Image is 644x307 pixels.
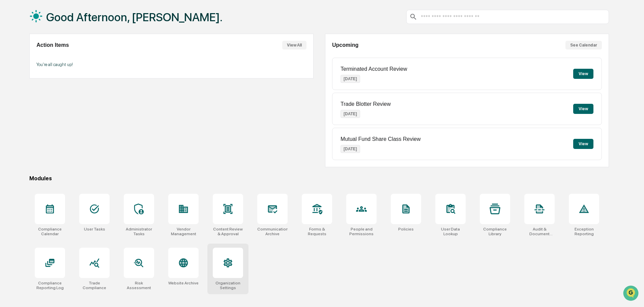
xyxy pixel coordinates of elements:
[346,227,377,236] div: People and Permissions
[168,227,199,236] div: Vendor Management
[56,85,84,92] span: Attestations
[79,281,110,290] div: Trade Compliance
[341,136,420,142] p: Mutual Fund Share Class Review
[573,69,593,79] button: View
[435,227,466,236] div: User Data Lookup
[36,42,69,48] h2: Action Items
[257,227,288,236] div: Communications Archive
[7,86,12,91] div: 🖐️
[341,145,360,153] p: [DATE]
[7,14,123,25] p: How can we help?
[4,95,45,107] a: 🔎Data Lookup
[36,62,306,67] p: You're all caught up!
[84,227,105,232] div: User Tasks
[341,110,360,118] p: [DATE]
[565,41,602,50] button: See Calendar
[46,82,86,94] a: 🗄️Attestations
[23,52,111,58] div: Start new chat
[35,227,65,236] div: Compliance Calendar
[46,10,223,24] h1: Good Afternoon, [PERSON_NAME].
[622,285,641,303] iframe: Open customer support
[573,139,593,149] button: View
[29,175,609,182] div: Modules
[398,227,414,232] div: Policies
[213,281,243,290] div: Organization Settings
[524,227,555,236] div: Audit & Document Logs
[115,54,123,62] button: Start new chat
[341,75,360,83] p: [DATE]
[302,227,332,236] div: Forms & Requests
[569,227,599,236] div: Exception Reporting
[4,82,46,94] a: 🖐️Preclearance
[168,281,199,285] div: Website Archive
[13,98,42,104] span: Data Lookup
[341,101,391,107] p: Trade Blotter Review
[13,85,43,92] span: Preclearance
[48,114,82,119] a: Powered byPylon
[49,86,54,91] div: 🗄️
[124,281,154,290] div: Risk Assessment
[213,227,243,236] div: Content Review & Approval
[124,227,154,236] div: Administrator Tasks
[35,281,65,290] div: Compliance Reporting Log
[332,42,358,48] h2: Upcoming
[341,66,407,72] p: Terminated Account Review
[7,98,12,104] div: 🔎
[573,104,593,114] button: View
[67,114,82,119] span: Pylon
[282,41,306,50] button: View All
[7,52,19,64] img: 1746055101610-c473b297-6a78-478c-a979-82029cc54cd1
[480,227,510,236] div: Compliance Library
[23,58,85,64] div: We're available if you need us!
